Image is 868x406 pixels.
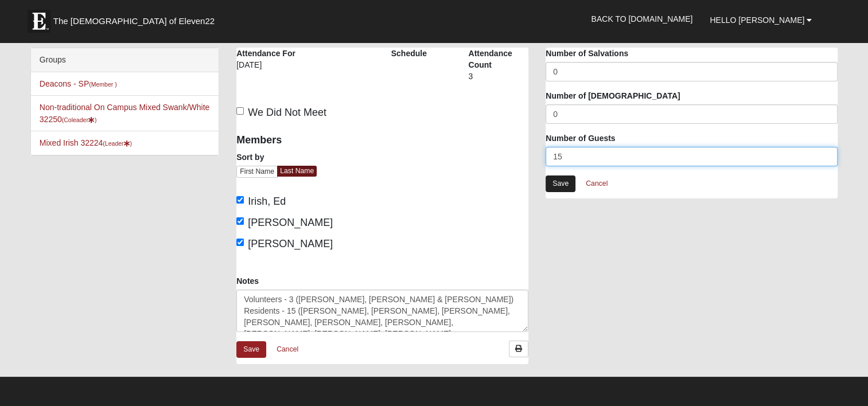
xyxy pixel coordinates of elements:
a: Save [236,341,266,358]
span: ViewState Size: 13 KB [94,392,169,403]
input: Irish, Ed [236,196,244,204]
span: [PERSON_NAME] [248,217,333,228]
span: Irish, Ed [248,196,286,207]
label: Sort by [236,151,264,163]
a: Non-traditional On Campus Mixed Swank/White 32250(Coleader) [40,103,209,124]
input: [PERSON_NAME] [236,217,244,225]
a: First Name [236,166,278,178]
span: [PERSON_NAME] [248,238,333,249]
a: Web cache enabled [250,391,256,403]
div: [DATE] [236,59,297,79]
span: Hello [PERSON_NAME] [710,15,804,25]
a: Save [546,175,575,192]
span: The [DEMOGRAPHIC_DATA] of Eleven22 [53,15,215,27]
label: Number of Guests [546,132,615,144]
label: Attendance For [236,48,295,59]
div: 3 [468,71,528,90]
a: The [DEMOGRAPHIC_DATA] of Eleven22 [22,4,251,33]
a: Cancel [578,175,615,193]
label: Schedule [391,48,427,59]
label: Attendance Count [468,48,528,71]
a: Page Properties (Alt+P) [840,386,861,403]
textarea: Volunteers - 3 ([PERSON_NAME], [PERSON_NAME] & [PERSON_NAME]) Residents - 15 ([PERSON_NAME], [PER... [236,290,528,332]
a: Last Name [277,166,317,177]
a: Mixed Irish 32224(Leader) [40,138,132,147]
img: Eleven22 logo [28,10,50,33]
input: [PERSON_NAME] [236,239,244,246]
a: Deacons - SP(Member ) [40,79,117,88]
a: Page Load Time: 0.31s [11,393,81,401]
small: (Member ) [89,81,116,88]
label: Notes [236,275,259,287]
small: (Coleader ) [62,116,97,123]
label: Number of [DEMOGRAPHIC_DATA] [546,90,680,101]
a: Cancel [269,341,306,358]
a: Print Attendance Roster [509,341,528,357]
span: We Did Not Meet [248,107,326,118]
h4: Members [236,134,374,147]
small: (Leader ) [103,140,132,147]
a: Hello [PERSON_NAME] [701,6,820,34]
a: Back to [DOMAIN_NAME] [582,5,701,33]
label: Number of Salvations [546,48,628,59]
span: HTML Size: 97 KB [178,392,241,403]
div: Groups [31,48,219,72]
input: We Did Not Meet [236,107,244,115]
